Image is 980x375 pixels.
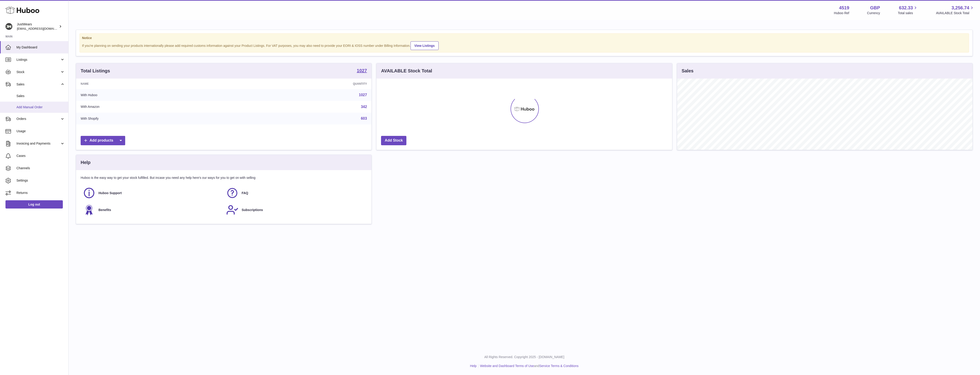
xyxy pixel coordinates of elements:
[381,136,406,145] a: Add Stock
[411,41,439,50] a: View Listings
[76,113,238,124] td: With Shopify
[839,5,849,11] strong: 4519
[16,70,60,74] span: Stock
[936,5,975,15] a: 3,256.74 AVAILABLE Stock Total
[936,11,975,15] span: AVAILABLE Stock Total
[898,5,918,15] a: 632.33 Total sales
[17,27,67,30] span: [EMAIL_ADDRESS][DOMAIN_NAME]
[76,89,238,101] td: With Huboo
[359,93,367,97] a: 1027
[834,11,849,15] div: Huboo Ref
[480,364,534,368] a: Website and Dashboard Terms of Use
[98,191,122,195] span: Huboo Support
[242,208,263,212] span: Subscriptions
[16,117,60,121] span: Orders
[899,5,913,11] span: 632.33
[242,191,248,195] span: FAQ
[478,364,578,368] li: and
[98,208,111,212] span: Benefits
[682,68,694,74] h3: Sales
[951,5,969,11] span: 3,256.74
[361,116,367,120] a: 603
[16,178,65,183] span: Settings
[870,5,880,11] strong: GBP
[16,166,65,170] span: Channels
[361,105,367,109] a: 342
[5,23,12,30] img: internalAdmin-4519@internal.huboo.com
[16,94,65,98] span: Sales
[81,176,367,180] p: Huboo is the easy way to get your stock fulfilled. But incase you need any help here's our ways f...
[81,68,110,74] h3: Total Listings
[72,355,976,359] p: All Rights Reserved. Copyright 2025 - [DOMAIN_NAME]
[83,187,222,199] a: Huboo Support
[16,154,65,158] span: Cases
[16,105,65,109] span: Add Manual Order
[76,101,238,113] td: With Amazon
[381,68,432,74] h3: AVAILABLE Stock Total
[16,129,65,133] span: Usage
[16,58,60,62] span: Listings
[357,68,367,73] strong: 1027
[82,36,967,40] strong: Notice
[470,364,477,368] a: Help
[83,204,222,216] a: Benefits
[82,41,967,50] div: If you're planning on sending your products internationally please add required customs informati...
[16,141,60,146] span: Invoicing and Payments
[17,22,58,31] div: JustWears
[81,159,90,166] h3: Help
[16,45,65,50] span: My Dashboard
[357,68,367,74] a: 1027
[76,79,238,89] th: Name
[238,79,372,89] th: Quantity
[867,11,880,15] div: Currency
[81,136,125,145] a: Add products
[5,200,63,209] a: Log out
[226,187,365,199] a: FAQ
[539,364,579,368] a: Service Terms & Conditions
[898,11,918,15] span: Total sales
[16,82,60,87] span: Sales
[226,204,365,216] a: Subscriptions
[16,191,65,195] span: Returns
